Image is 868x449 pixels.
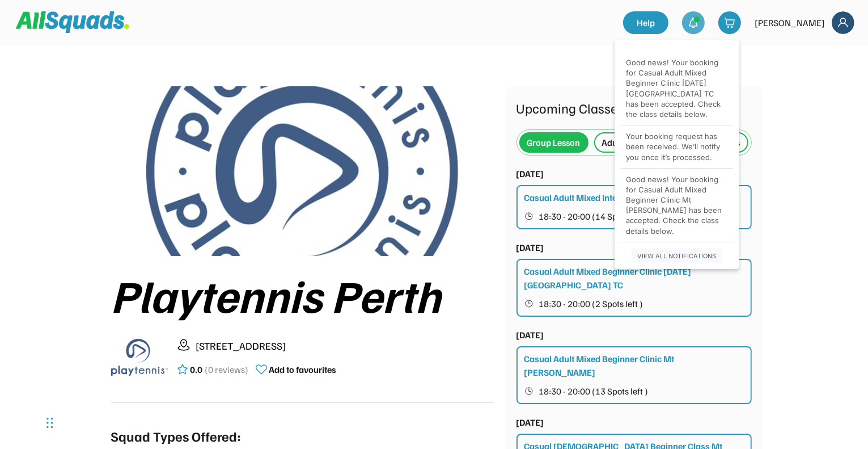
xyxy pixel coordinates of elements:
[516,416,544,429] div: [DATE]
[524,352,745,379] div: Casual Adult Mixed Beginner Clinic Mt [PERSON_NAME]
[524,209,745,224] button: 18:30 - 20:00 (14 Spots left )
[516,98,752,118] div: Upcoming Classes
[539,212,649,221] span: 18:30 - 20:00 (14 Spots left )
[516,328,544,342] div: [DATE]
[516,167,544,181] div: [DATE]
[190,363,203,376] div: 0.0
[524,265,745,292] div: Casual Adult Mixed Beginner Clinic [DATE] [GEOGRAPHIC_DATA] TC
[688,17,699,28] img: bell-03%20%281%29.svg
[524,384,745,398] button: 18:30 - 20:00 (13 Spots left )
[205,363,249,376] div: (0 reviews)
[524,296,745,311] button: 18:30 - 20:00 (2 Spots left )
[527,136,581,149] div: Group Lesson
[755,16,825,30] div: [PERSON_NAME]
[539,299,643,308] span: 18:30 - 20:00 (2 Spots left )
[269,363,337,376] div: Add to favourites
[111,329,168,385] img: playtennis%20blue%20logo%201.png
[832,11,854,34] img: Frame%2018.svg
[623,11,668,34] a: Help
[626,174,727,236] div: Good news! Your booking for Casual Adult Mixed Beginner Clinic Mt [PERSON_NAME] has been accepted...
[516,241,544,254] div: [DATE]
[111,270,494,320] div: Playtennis Perth
[602,136,645,149] div: Adult Term
[196,338,494,354] div: [STREET_ADDRESS]
[524,191,729,204] div: Casual Adult Mixed Intermediate Clinic Mt LawleyTC
[111,426,242,446] div: Squad Types Offered:
[724,17,735,28] img: shopping-cart-01%20%281%29.svg
[146,86,458,256] img: playtennis%20blue%20logo%204.jpg
[626,131,727,162] div: Your booking request has been received. We’ll notify you once it’s processed.
[636,253,718,260] div: VIEW ALL NOTIFICATIONS
[16,11,129,33] img: Squad%20Logo.svg
[539,387,649,396] span: 18:30 - 20:00 (13 Spots left )
[626,57,727,119] div: Good news! Your booking for Casual Adult Mixed Beginner Clinic [DATE] [GEOGRAPHIC_DATA] TC has be...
